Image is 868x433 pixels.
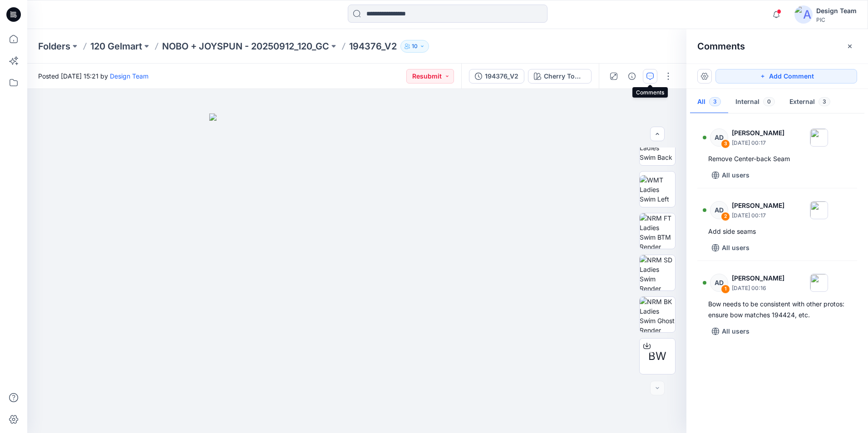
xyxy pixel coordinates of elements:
img: eyJhbGciOiJIUzI1NiIsImtpZCI6IjAiLCJzbHQiOiJzZXMiLCJ0eXAiOiJKV1QifQ.eyJkYXRhIjp7InR5cGUiOiJzdG9yYW... [209,113,504,433]
a: 120 Gelmart [90,40,142,53]
img: NRM FT Ladies Swim BTM Render [640,213,675,249]
div: AD [710,128,728,147]
img: WMT Ladies Swim Left [640,175,675,204]
p: [DATE] 00:17 [732,211,784,220]
button: Add Comment [715,69,857,84]
button: External [782,91,838,114]
a: Design Team [110,72,148,80]
div: Bow needs to be consistent with other protos: ensure bow matches 194424, etc. [708,299,846,320]
p: [PERSON_NAME] [732,200,784,211]
span: Posted [DATE] 15:21 by [38,71,148,81]
div: Cherry Tomato [544,71,586,81]
div: Design Team [816,5,857,16]
div: 1 [721,285,730,294]
p: [DATE] 00:16 [732,284,784,293]
div: Remove Center-back Seam [708,153,846,164]
a: NOBO + JOYSPUN - 20250912_120_GC [162,40,329,53]
span: 3 [819,97,830,106]
span: 3 [709,97,721,106]
button: All users [708,241,753,255]
span: 0 [763,97,775,106]
p: 10 [412,41,418,51]
div: 194376_V2 [485,71,518,81]
div: AD [710,201,728,219]
button: Details [625,69,639,84]
button: Internal [728,91,782,114]
button: 194376_V2 [469,69,524,84]
p: All users [722,326,750,337]
img: NRM SD Ladies Swim Render [640,255,675,290]
img: WMT Ladies Swim Back [640,133,675,162]
button: All users [708,168,753,182]
p: [PERSON_NAME] [732,128,784,138]
p: All users [722,170,750,181]
div: 2 [721,212,730,221]
button: 10 [400,40,429,53]
img: NRM BK Ladies Swim Ghost Render [640,297,675,332]
p: [DATE] 00:17 [732,138,784,148]
button: All users [708,324,753,339]
button: All [690,91,728,114]
button: Cherry Tomato [528,69,592,84]
p: All users [722,242,750,253]
span: BW [648,348,666,364]
div: PIC [816,16,857,23]
p: 194376_V2 [349,40,397,53]
div: 3 [721,139,730,148]
img: avatar [794,5,813,24]
div: Add side seams [708,226,846,237]
a: Folders [38,40,70,53]
h2: Comments [697,41,745,52]
p: [PERSON_NAME] [732,273,784,284]
div: AD [710,274,728,292]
